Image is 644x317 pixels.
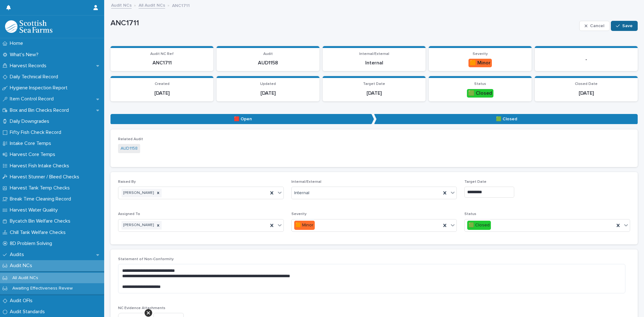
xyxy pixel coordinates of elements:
[7,40,28,46] p: Home
[291,212,307,216] span: Severity
[467,221,491,230] div: 🟩 Closed
[114,90,210,96] p: [DATE]
[474,82,486,86] span: Status
[468,59,492,67] div: 🟧 Minor
[294,190,309,196] span: Internal
[579,21,610,31] button: Cancel
[363,82,385,86] span: Target Date
[7,298,38,304] p: Audit OFIs
[7,309,50,315] p: Audit Standards
[467,89,493,98] div: 🟩 Closed
[220,60,316,66] p: AUD1158
[118,180,136,184] span: Raised By
[7,207,63,213] p: Harvest Water Quality
[139,1,165,9] a: All Audit NCs
[590,24,604,28] span: Cancel
[7,196,76,202] p: Break Time Cleaning Record
[5,20,52,33] img: mMrefqRFQpe26GRNOUkG
[7,174,84,180] p: Harvest Stunner / Bleed Checks
[359,52,389,56] span: Internal/External
[7,163,74,169] p: Harvest Fish Intake Checks
[7,118,54,124] p: Daily Downgrades
[464,212,476,216] span: Status
[118,257,174,261] span: Statement of Non-Conformity
[374,114,638,124] p: 🟩 Closed
[263,52,273,56] span: Audit
[539,90,634,96] p: [DATE]
[7,286,78,291] p: Awaiting Effectiveness Revew
[7,85,73,91] p: Hygiene Inspection Report
[7,241,57,247] p: 8D Problem Solving
[7,52,44,58] p: What's New?
[7,129,66,135] p: Fifty Fish Check Record
[7,141,56,147] p: Intake Core Temps
[611,21,638,31] button: Save
[122,189,155,197] div: [PERSON_NAME]
[122,221,155,230] div: [PERSON_NAME]
[7,275,43,281] p: All Audit NCs
[473,52,488,56] span: Severity
[155,82,170,86] span: Created
[260,82,276,86] span: Updated
[114,60,210,66] p: ANC1711
[326,90,422,96] p: [DATE]
[575,82,598,86] span: Closed Date
[7,96,59,102] p: Item Control Record
[7,252,29,258] p: Audits
[220,90,316,96] p: [DATE]
[622,24,633,28] span: Save
[150,52,174,56] span: Audit NC Ref
[326,60,422,66] p: Internal
[294,221,315,230] div: 🟧 Minor
[7,230,71,236] p: Chill Tank Welfare Checks
[7,152,60,158] p: Harvest Core Temps
[172,2,190,9] p: ANC1711
[7,263,37,269] p: Audit NCs
[7,63,51,69] p: Harvest Records
[7,74,63,80] p: Daily Technical Record
[110,114,374,124] p: 🟥 Open
[110,19,577,28] p: ANC1711
[118,306,165,310] span: NC Evidence Attachments
[464,180,486,184] span: Target Date
[291,180,321,184] span: Internal/External
[118,137,143,141] span: Related Audit
[7,185,75,191] p: Harvest Tank Temp Checks
[118,212,140,216] span: Assigned To
[7,107,74,113] p: Box and Bin Checks Record
[539,57,634,63] p: -
[7,218,75,224] p: Bycatch Bin Welfare Checks
[121,145,138,152] a: AUD1158
[111,1,132,9] a: Audit NCs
